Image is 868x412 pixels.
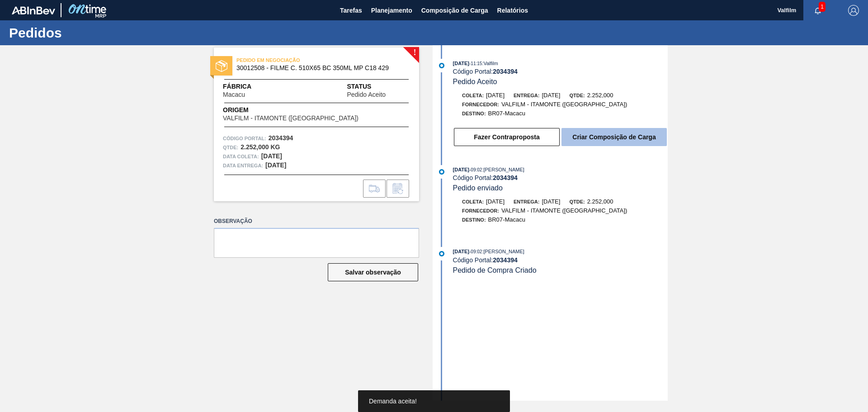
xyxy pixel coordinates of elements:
[453,266,537,274] span: Pedido de Compra Criado
[569,199,585,204] span: Qtde:
[340,5,362,16] span: Tarefas
[482,61,498,66] span: : Valfilm
[469,167,482,172] span: - 09:02
[462,93,484,98] span: Coleta:
[497,5,528,16] span: Relatórios
[469,249,482,254] span: - 09:02
[453,249,469,254] span: [DATE]
[482,249,524,254] span: : [PERSON_NAME]
[453,61,469,66] span: [DATE]
[223,152,259,161] span: Data coleta:
[439,63,444,68] img: atual
[214,215,419,228] label: Observação
[587,92,613,99] span: 2.252,000
[462,111,486,116] span: Destino:
[223,91,245,98] span: Macacu
[848,5,859,16] img: Logout
[453,167,469,172] span: [DATE]
[9,28,170,38] h1: Pedidos
[488,110,525,117] span: BR07-Macacu
[236,65,401,71] span: 30012508 - FILME C. 510X65 BC 350ML MP C18 429
[542,198,560,205] span: [DATE]
[223,82,274,91] span: Fábrica
[561,128,667,146] button: Criar Composição de Carga
[223,143,238,152] span: Qtde :
[371,5,412,16] span: Planejamento
[493,256,518,264] strong: 2034394
[587,198,613,205] span: 2.252,000
[439,251,444,256] img: atual
[421,5,488,16] span: Composição de Carga
[265,161,286,169] strong: [DATE]
[261,152,282,160] strong: [DATE]
[542,92,560,99] span: [DATE]
[223,161,263,170] span: Data entrega:
[493,174,518,181] strong: 2034394
[369,398,417,405] span: Demanda aceita!
[819,2,826,12] span: 1
[469,61,482,66] span: - 11:15
[482,167,524,172] span: : [PERSON_NAME]
[387,180,409,198] div: Informar alteração no pedido
[269,134,293,142] strong: 2034394
[453,78,497,85] span: Pedido Aceito
[453,256,668,264] div: Código Portal:
[462,199,484,204] span: Coleta:
[347,91,386,98] span: Pedido Aceito
[223,134,266,143] span: Código Portal:
[216,60,227,72] img: status
[236,56,363,65] span: PEDIDO EM NEGOCIAÇÃO
[486,198,505,205] span: [DATE]
[803,4,832,17] button: Notificações
[223,105,384,115] span: Origem
[462,208,499,213] span: Fornecedor:
[453,184,503,192] span: Pedido enviado
[514,199,539,204] span: Entrega:
[453,68,668,75] div: Código Portal:
[223,115,359,122] span: VALFILM - ITAMONTE ([GEOGRAPHIC_DATA])
[453,174,668,181] div: Código Portal:
[493,68,518,75] strong: 2034394
[569,93,585,98] span: Qtde:
[347,82,410,91] span: Status
[454,128,560,146] button: Fazer Contraproposta
[12,6,55,14] img: TNhmsLtSVTkK8tSr43FrP2fwEKptu5GPRR3wAAAABJRU5ErkJggg==
[501,101,627,108] span: VALFILM - ITAMONTE ([GEOGRAPHIC_DATA])
[514,93,539,98] span: Entrega:
[241,143,280,151] strong: 2.252,000 KG
[439,169,444,175] img: atual
[486,92,505,99] span: [DATE]
[462,217,486,223] span: Destino:
[328,263,418,281] button: Salvar observação
[488,216,525,223] span: BR07-Macacu
[363,180,386,198] div: Ir para Composição de Carga
[462,102,499,107] span: Fornecedor:
[501,207,627,214] span: VALFILM - ITAMONTE ([GEOGRAPHIC_DATA])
